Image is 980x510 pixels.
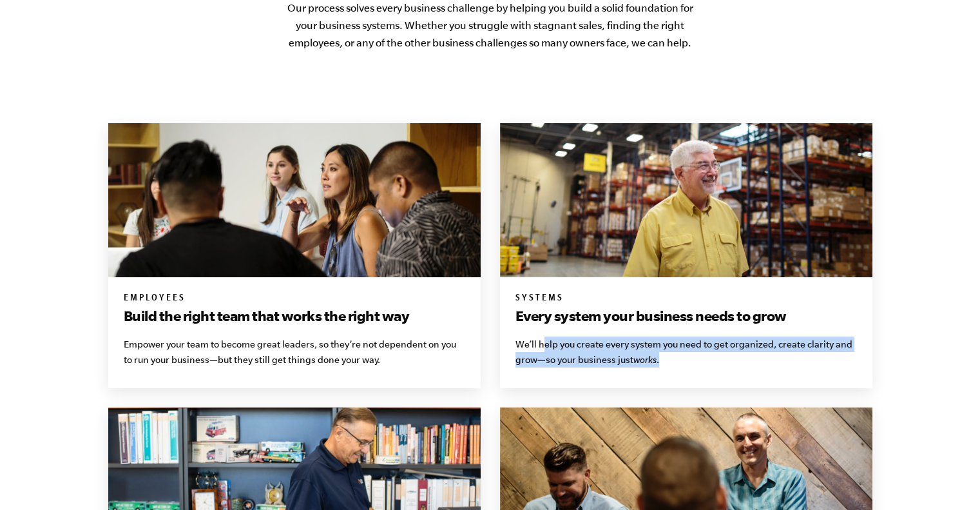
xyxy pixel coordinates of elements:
[633,355,657,365] i: works
[124,293,465,306] h6: Employees
[515,337,857,368] p: We’ll help you create every system you need to get organized, create clarity and grow—so your bus...
[515,306,857,326] h3: Every system your business needs to grow
[124,337,465,368] p: Empower your team to become great leaders, so they’re not dependent on you to run your business—b...
[124,306,465,326] h3: Build the right team that works the right way
[515,293,857,306] h6: Systems
[916,448,980,510] iframe: Chat Widget
[500,123,872,277] img: e-myth business coaching solutions curt richardson smiling-in-warehouse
